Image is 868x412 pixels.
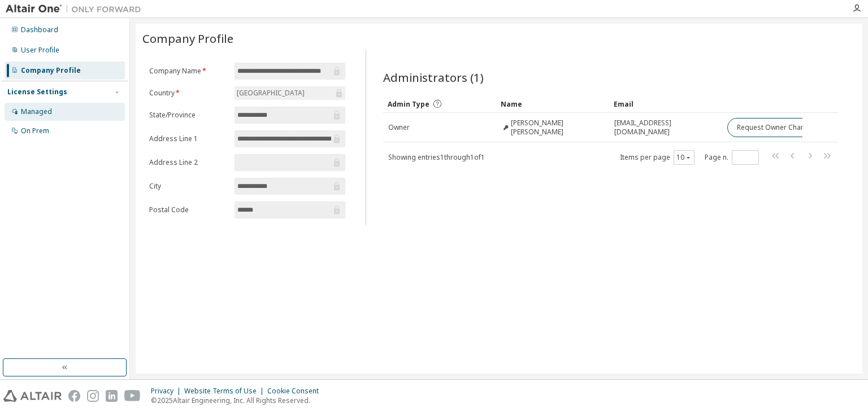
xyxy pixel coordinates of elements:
span: Administrators (1) [383,69,484,85]
img: youtube.svg [124,390,141,402]
div: On Prem [21,126,49,135]
div: Managed [21,107,52,116]
label: Country [149,89,228,98]
img: linkedin.svg [106,390,118,402]
label: Company Name [149,67,228,76]
label: City [149,182,228,191]
div: [GEOGRAPHIC_DATA] [235,86,345,100]
div: User Profile [21,46,59,55]
div: Name [501,95,605,113]
label: Address Line 1 [149,134,228,143]
span: Admin Type [388,99,429,109]
div: [GEOGRAPHIC_DATA] [235,87,306,99]
label: Address Line 2 [149,158,228,167]
label: Postal Code [149,205,228,214]
div: Privacy [151,387,184,396]
img: facebook.svg [68,390,80,402]
span: Company Profile [142,30,233,46]
div: Website Terms of Use [184,387,267,396]
button: 10 [676,153,692,162]
div: Email [614,95,718,113]
div: Dashboard [21,25,58,34]
img: Altair One [6,3,147,15]
span: Showing entries 1 through 1 of 1 [388,152,485,162]
span: Page n. [705,150,759,165]
p: © 2025 Altair Engineering, Inc. All Rights Reserved. [151,396,325,405]
div: Company Profile [21,66,81,75]
span: [EMAIL_ADDRESS][DOMAIN_NAME] [614,119,717,137]
img: altair_logo.svg [3,390,62,402]
span: Owner [388,123,410,132]
label: State/Province [149,111,228,120]
img: instagram.svg [87,390,99,402]
div: License Settings [7,87,67,97]
div: Cookie Consent [267,387,325,396]
span: [PERSON_NAME] [PERSON_NAME] [511,119,605,137]
button: Request Owner Change [727,118,823,137]
span: Items per page [620,150,695,165]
